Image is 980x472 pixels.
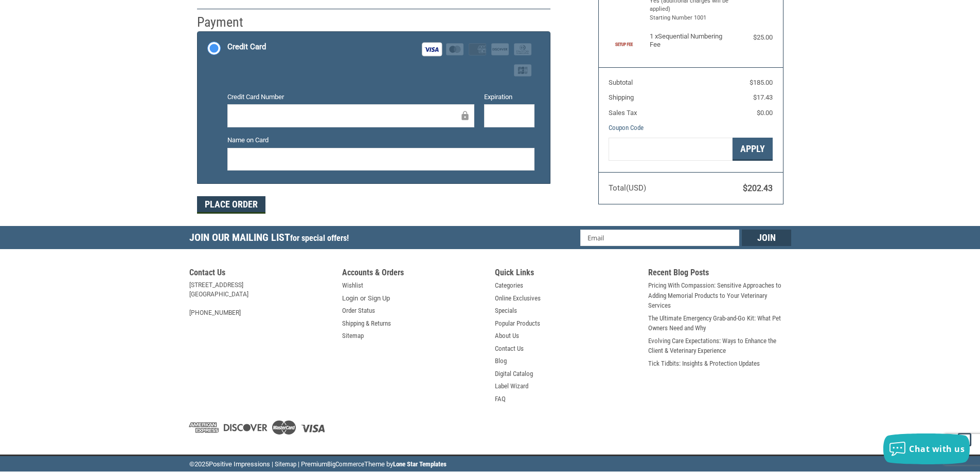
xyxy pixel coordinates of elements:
a: Online Exclusives [495,293,541,304]
h5: Join Our Mailing List [189,226,354,252]
li: Starting Number 1001 [650,14,729,23]
div: Credit Card [227,39,266,55]
a: Lone Star Templates [393,460,447,468]
h4: 1 x Sequential Numbering Fee [650,32,729,49]
span: Shipping [609,93,634,101]
a: The Ultimate Emergency Grab-and-Go Kit: What Pet Owners Need and Why [648,313,791,333]
address: [STREET_ADDRESS] [GEOGRAPHIC_DATA] [PHONE_NUMBER] [189,280,332,317]
a: Categories [495,280,523,291]
a: Label Wizard [495,381,528,391]
a: Contact Us [495,344,524,354]
span: Sales Tax [609,109,637,117]
a: FAQ [495,394,506,404]
a: Blog [495,356,507,366]
span: $0.00 [757,109,773,117]
span: © Positive Impressions [189,460,270,468]
span: 2025 [194,460,209,468]
a: Sign Up [368,293,390,304]
input: Email [580,230,739,246]
span: for special offers! [290,233,349,243]
span: Subtotal [609,79,633,86]
a: Shipping & Returns [342,318,391,329]
li: | Premium Theme by [298,459,447,472]
button: Place Order [197,196,265,214]
a: Tick Tidbits: Insights & Protection Updates [648,358,760,369]
label: Expiration [484,92,534,102]
span: or [354,293,372,304]
input: Join [742,230,791,246]
h5: Accounts & Orders [342,268,485,280]
h2: Payment [197,14,257,31]
a: Digital Catalog [495,369,533,379]
span: Total (USD) [609,183,646,193]
span: Chat with us [909,443,965,455]
a: Coupon Code [609,124,644,131]
span: $17.43 [753,93,773,101]
input: Gift Certificate or Coupon Code [609,138,733,161]
h5: Quick Links [495,268,638,280]
span: $185.00 [750,79,773,86]
a: Order Status [342,306,375,316]
button: Apply [733,138,773,161]
a: Pricing With Compassion: Sensitive Approaches to Adding Memorial Products to Your Veterinary Serv... [648,280,791,311]
button: Chat with us [883,433,970,464]
span: $202.43 [743,183,773,193]
label: Name on Card [227,135,534,145]
a: | Sitemap [272,460,296,468]
a: About Us [495,331,519,341]
label: Credit Card Number [227,92,474,102]
a: Specials [495,306,517,316]
a: Evolving Care Expectations: Ways to Enhance the Client & Veterinary Experience [648,336,791,356]
h5: Contact Us [189,268,332,280]
a: Sitemap [342,331,364,341]
a: Login [342,293,358,304]
a: Wishlist [342,280,363,291]
a: BigCommerce [327,460,364,468]
div: $25.00 [732,32,773,43]
h5: Recent Blog Posts [648,268,791,280]
a: Popular Products [495,318,540,329]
